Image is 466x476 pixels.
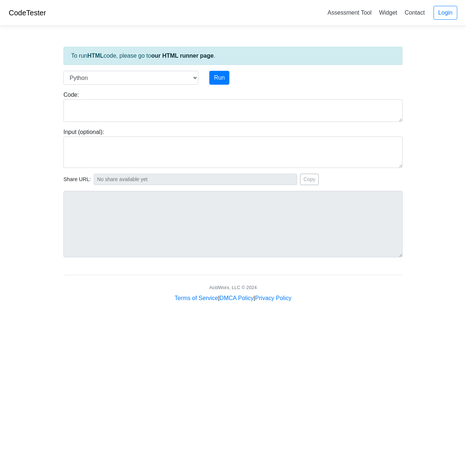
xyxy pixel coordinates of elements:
[220,295,253,301] a: DMCA Policy
[94,174,297,185] input: No share available yet
[402,7,428,19] a: Contact
[58,128,408,168] div: Input (optional):
[325,7,374,19] a: Assessment Tool
[300,174,319,185] button: Copy
[63,176,91,184] span: Share URL:
[255,295,292,301] a: Privacy Policy
[9,9,46,17] a: CodeTester
[151,53,214,59] a: our HTML runner page
[63,47,403,65] div: To run code, please go to .
[175,294,291,303] div: | |
[58,91,408,122] div: Code:
[175,295,218,301] a: Terms of Service
[209,284,257,291] div: AcidWorx, LLC © 2024
[434,6,457,20] a: Login
[87,53,103,59] strong: HTML
[376,7,400,19] a: Widget
[209,71,229,85] button: Run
